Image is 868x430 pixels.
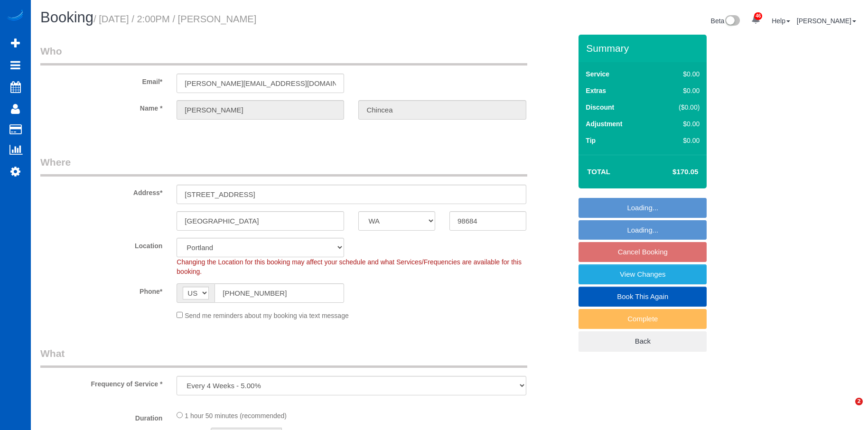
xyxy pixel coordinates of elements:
[797,17,856,25] a: [PERSON_NAME]
[177,211,344,231] input: City*
[711,17,740,25] a: Beta
[579,264,707,284] a: View Changes
[855,398,863,405] span: 2
[177,74,344,93] input: Email*
[33,283,169,296] label: Phone*
[836,398,859,421] iframe: Intercom live chat
[40,346,527,368] legend: What
[579,287,707,307] a: Book This Again
[215,283,344,303] input: Phone*
[6,9,25,23] img: Automaid Logo
[33,185,169,197] label: Address*
[586,86,606,95] label: Extras
[33,238,169,251] label: Location
[40,9,93,26] span: Booking
[659,119,700,129] div: $0.00
[586,103,614,112] label: Discount
[586,43,702,54] h3: Summary
[754,12,762,20] span: 46
[93,14,256,24] small: / [DATE] / 2:00PM / [PERSON_NAME]
[33,410,169,423] label: Duration
[772,17,790,25] a: Help
[587,168,610,176] strong: Total
[33,100,169,113] label: Name *
[644,168,698,176] h4: $170.05
[659,103,700,112] div: ($0.00)
[659,69,700,79] div: $0.00
[358,100,526,120] input: Last Name*
[724,15,740,28] img: New interface
[33,376,169,389] label: Frequency of Service *
[40,44,527,65] legend: Who
[586,69,609,79] label: Service
[449,211,526,231] input: Zip Code*
[586,119,622,129] label: Adjustment
[659,136,700,145] div: $0.00
[177,258,522,275] span: Changing the Location for this booking may affect your schedule and what Services/Frequencies are...
[185,312,349,319] span: Send me reminders about my booking via text message
[177,100,344,120] input: First Name*
[659,86,700,95] div: $0.00
[40,155,527,177] legend: Where
[579,331,707,351] a: Back
[33,74,169,86] label: Email*
[747,9,765,30] a: 46
[586,136,596,145] label: Tip
[185,412,287,420] span: 1 hour 50 minutes (recommended)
